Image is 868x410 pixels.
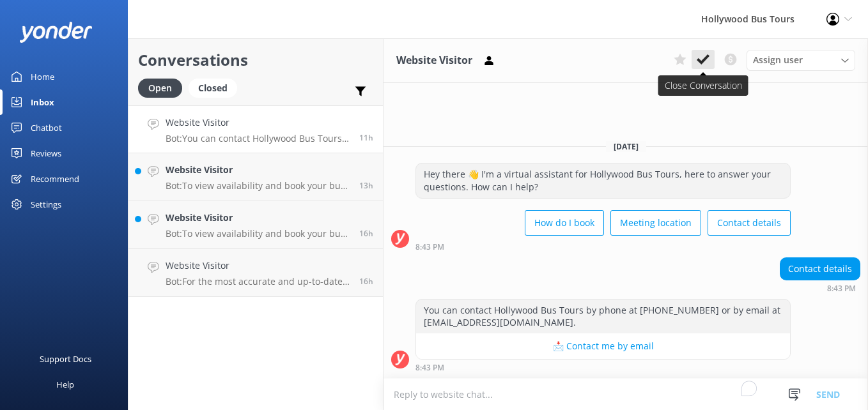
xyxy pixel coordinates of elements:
[128,201,383,249] a: Website VisitorBot:To view availability and book your bus tour online, click [URL][DOMAIN_NAME].16h
[416,163,790,197] div: Hey there 👋 I'm a virtual assistant for Hollywood Bus Tours, here to answer your questions. How c...
[359,180,373,191] span: Oct 14 2025 06:45pm (UTC -07:00) America/Tijuana
[166,211,350,225] h4: Website Visitor
[19,22,93,43] img: yonder-white-logo.png
[827,285,856,292] strong: 8:43 PM
[359,228,373,239] span: Oct 14 2025 04:24pm (UTC -07:00) America/Tijuana
[416,333,790,359] button: 📩 Contact me by email
[415,363,791,372] div: Oct 14 2025 08:43pm (UTC -07:00) America/Tijuana
[31,89,54,115] div: Inbox
[128,153,383,201] a: Website VisitorBot:To view availability and book your bus tour online, click [URL][DOMAIN_NAME].13h
[56,372,74,397] div: Help
[416,300,790,333] div: You can contact Hollywood Bus Tours by phone at [PHONE_NUMBER] or by email at [EMAIL_ADDRESS][DOM...
[31,115,62,140] div: Chatbot
[415,243,444,251] strong: 8:43 PM
[610,210,701,236] button: Meeting location
[189,80,244,95] a: Closed
[525,210,604,236] button: How do I book
[138,80,189,95] a: Open
[31,64,54,89] div: Home
[166,163,350,177] h4: Website Visitor
[747,50,855,70] div: Assign User
[128,249,383,297] a: Website VisitorBot:For the most accurate and up-to-date schedule of tours available [DATE], pleas...
[396,52,472,69] h3: Website Visitor
[138,79,182,98] div: Open
[166,116,350,130] h4: Website Visitor
[166,133,350,144] p: Bot: You can contact Hollywood Bus Tours by phone at [PHONE_NUMBER] or by email at [EMAIL_ADDRESS...
[166,180,350,192] p: Bot: To view availability and book your bus tour online, click [URL][DOMAIN_NAME].
[31,166,79,192] div: Recommend
[780,284,860,292] div: Oct 14 2025 08:43pm (UTC -07:00) America/Tijuana
[753,53,803,67] span: Assign user
[40,346,91,372] div: Support Docs
[780,258,860,280] div: Contact details
[415,364,444,372] strong: 8:43 PM
[166,228,350,239] p: Bot: To view availability and book your bus tour online, click [URL][DOMAIN_NAME].
[606,141,646,152] span: [DATE]
[31,192,61,217] div: Settings
[415,242,791,251] div: Oct 14 2025 08:43pm (UTC -07:00) America/Tijuana
[166,259,350,273] h4: Website Visitor
[31,140,61,166] div: Reviews
[189,79,237,98] div: Closed
[359,132,373,143] span: Oct 14 2025 08:43pm (UTC -07:00) America/Tijuana
[166,276,350,287] p: Bot: For the most accurate and up-to-date schedule of tours available [DATE], please check the bo...
[384,379,868,410] textarea: To enrich screen reader interactions, please activate Accessibility in Grammarly extension settings
[128,105,383,153] a: Website VisitorBot:You can contact Hollywood Bus Tours by phone at [PHONE_NUMBER] or by email at ...
[708,210,791,236] button: Contact details
[138,48,373,72] h2: Conversations
[359,276,373,287] span: Oct 14 2025 03:54pm (UTC -07:00) America/Tijuana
